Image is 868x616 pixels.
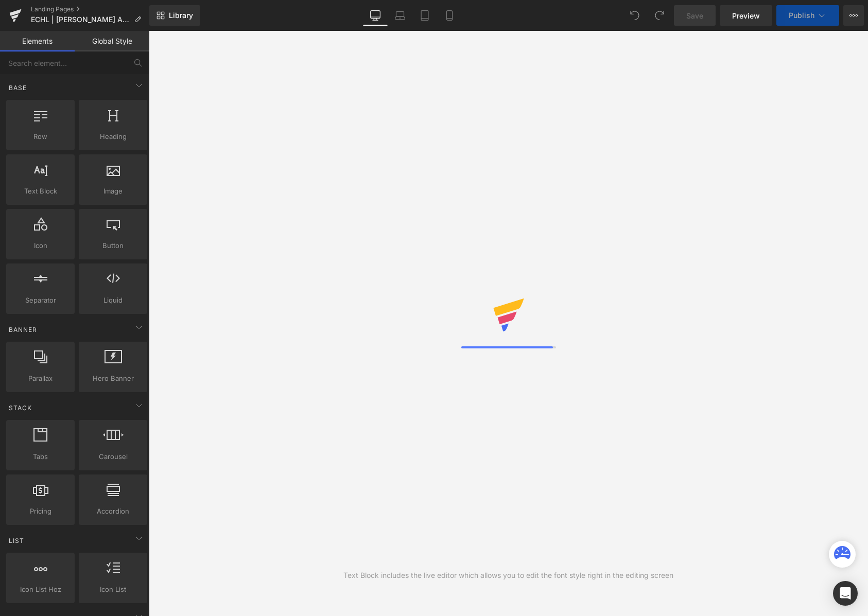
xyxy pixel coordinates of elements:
span: Pricing [9,506,72,517]
button: Undo [624,5,645,26]
a: New Library [149,5,200,26]
span: Stack [8,403,33,413]
a: Global Style [75,31,149,51]
span: Heading [82,131,144,142]
span: ECHL | [PERSON_NAME] Americans | Biscuit [31,15,130,24]
span: Liquid [82,295,144,306]
span: Button [82,240,144,251]
span: Tabs [9,451,72,462]
span: Hero Banner [82,373,144,384]
span: Icon List Hoz [9,584,72,595]
a: Laptop [388,5,412,26]
span: Icon List [82,584,144,595]
span: Parallax [9,373,72,384]
a: Landing Pages [31,5,149,13]
span: Banner [8,325,38,335]
a: Tablet [412,5,437,26]
div: Open Intercom Messenger [833,581,858,606]
span: Save [686,10,703,21]
button: Publish [776,5,839,26]
span: Accordion [82,506,144,517]
span: Publish [789,11,814,20]
a: Mobile [437,5,462,26]
span: Preview [732,10,760,21]
span: Text Block [9,186,72,197]
span: Base [8,83,28,93]
a: Preview [720,5,772,26]
span: Carousel [82,451,144,462]
span: Separator [9,295,72,306]
span: Icon [9,240,72,251]
span: Library [169,11,193,20]
span: Image [82,186,144,197]
div: Text Block includes the live editor which allows you to edit the font style right in the editing ... [343,570,673,581]
button: Redo [649,5,670,26]
a: Desktop [363,5,388,26]
button: More [843,5,864,26]
span: List [8,536,25,545]
span: Row [9,131,72,142]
